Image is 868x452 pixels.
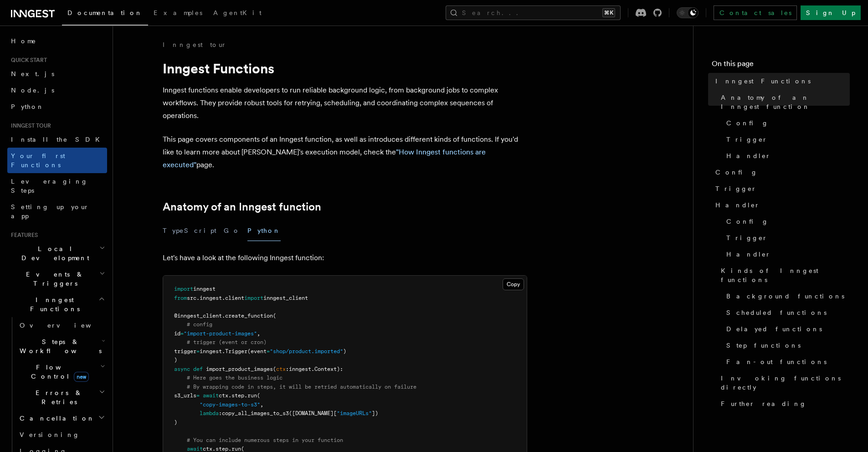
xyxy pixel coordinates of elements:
[715,184,757,193] span: Trigger
[222,313,225,319] span: .
[677,7,699,18] button: Toggle dark mode
[20,431,80,438] span: Versioning
[67,9,143,16] span: Documentation
[263,295,308,301] span: inngest_client
[723,115,850,131] a: Config
[723,337,850,354] a: Step functions
[174,313,222,319] span: @inngest_client
[225,295,244,301] span: client
[187,437,343,443] span: # You can include numerous steps in your function
[187,446,203,452] span: await
[723,213,850,230] a: Config
[247,392,257,399] span: run
[723,288,850,304] a: Background functions
[163,40,226,49] a: Inngest tour
[219,392,228,399] span: ctx
[7,270,99,288] span: Events & Triggers
[200,348,225,354] span: inngest.
[163,221,216,241] button: TypeScript
[726,292,844,301] span: Background functions
[723,304,850,321] a: Scheduled functions
[219,410,222,416] span: :
[163,200,321,213] a: Anatomy of an Inngest function
[224,221,240,241] button: Go
[726,341,801,350] span: Step functions
[712,58,850,73] h4: On this page
[196,392,200,399] span: =
[163,60,527,77] h1: Inngest Functions
[244,295,263,301] span: import
[228,446,231,452] span: .
[7,292,107,317] button: Inngest Functions
[196,348,200,354] span: =
[174,286,193,292] span: import
[726,151,771,160] span: Handler
[208,3,267,25] a: AgentKit
[726,135,768,144] span: Trigger
[187,339,267,345] span: # trigger (event or cron)
[193,366,203,372] span: def
[7,244,99,262] span: Local Development
[260,401,263,408] span: ,
[257,330,260,337] span: ,
[276,366,286,372] span: ctx
[257,392,260,399] span: (
[7,98,107,115] a: Python
[16,359,107,385] button: Flow Controlnew
[231,392,244,399] span: step
[503,278,524,290] button: Copy
[801,5,861,20] a: Sign Up
[16,414,95,423] span: Cancellation
[174,419,177,426] span: )
[7,33,107,49] a: Home
[726,118,769,128] span: Config
[11,70,54,77] span: Next.js
[11,203,89,220] span: Setting up your app
[7,82,107,98] a: Node.js
[314,366,343,372] span: Context):
[212,446,216,452] span: .
[222,295,225,301] span: .
[721,93,850,111] span: Anatomy of an Inngest function
[372,410,378,416] span: ])
[723,246,850,262] a: Handler
[184,330,257,337] span: "import-product-images"
[717,370,850,395] a: Invoking functions directly
[222,410,289,416] span: copy_all_images_to_s3
[714,5,797,20] a: Contact sales
[20,322,113,329] span: Overview
[11,152,65,169] span: Your first Functions
[62,3,148,26] a: Documentation
[16,426,107,443] a: Versioning
[726,250,771,259] span: Handler
[712,73,850,89] a: Inngest Functions
[163,133,527,171] p: This page covers components of an Inngest function, as well as introduces different kinds of func...
[11,136,105,143] span: Install the SDK
[74,372,89,382] span: new
[311,366,314,372] span: .
[7,241,107,266] button: Local Development
[213,9,262,16] span: AgentKit
[16,385,107,410] button: Errors & Retries
[174,330,180,337] span: id
[726,217,769,226] span: Config
[247,348,267,354] span: (event
[717,262,850,288] a: Kinds of Inngest functions
[289,366,311,372] span: inngest
[723,321,850,337] a: Delayed functions
[7,148,107,173] a: Your first Functions
[196,295,200,301] span: .
[712,180,850,197] a: Trigger
[726,324,822,334] span: Delayed functions
[187,295,196,301] span: src
[602,8,615,17] kbd: ⌘K
[7,199,107,224] a: Setting up your app
[7,131,107,148] a: Install the SDK
[200,401,260,408] span: "copy-images-to-s3"
[721,374,850,392] span: Invoking functions directly
[225,313,273,319] span: create_function
[721,266,850,284] span: Kinds of Inngest functions
[206,366,273,372] span: import_product_images
[11,103,44,110] span: Python
[11,87,54,94] span: Node.js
